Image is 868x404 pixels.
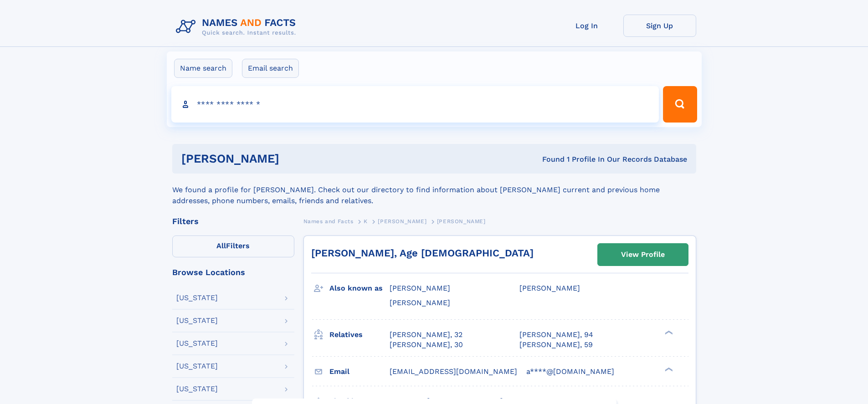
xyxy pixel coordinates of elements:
label: Name search [174,59,232,78]
div: Found 1 Profile In Our Records Database [411,154,687,164]
span: [PERSON_NAME] [378,218,426,225]
span: All [216,241,226,250]
a: [PERSON_NAME], 59 [519,340,593,350]
span: [PERSON_NAME] [390,298,450,307]
a: View Profile [598,244,688,266]
a: [PERSON_NAME], 30 [390,340,463,350]
div: ❯ [663,366,673,372]
div: We found a profile for [PERSON_NAME]. Check out our directory to find information about [PERSON_N... [172,174,696,206]
input: search input [171,86,659,123]
h3: Email [329,364,390,379]
span: [PERSON_NAME] [519,284,580,292]
div: [US_STATE] [176,294,218,302]
div: ❯ [663,329,673,335]
div: [US_STATE] [176,363,218,370]
button: Search Button [663,86,697,123]
a: [PERSON_NAME], Age [DEMOGRAPHIC_DATA] [311,247,534,259]
span: [PERSON_NAME] [437,218,486,225]
span: K [364,218,368,225]
a: [PERSON_NAME] [378,215,426,227]
a: [PERSON_NAME], 94 [519,330,593,340]
a: Log In [550,15,623,37]
span: [EMAIL_ADDRESS][DOMAIN_NAME] [390,367,517,376]
a: K [364,215,368,227]
h3: Also known as [329,281,390,296]
div: Browse Locations [172,268,294,276]
h1: [PERSON_NAME] [181,153,411,164]
img: Logo Names and Facts [172,15,303,39]
a: [PERSON_NAME], 32 [390,330,462,340]
div: [US_STATE] [176,317,218,324]
label: Filters [172,235,294,257]
label: Email search [242,59,299,78]
span: [PERSON_NAME] [390,284,450,292]
div: [US_STATE] [176,340,218,347]
div: View Profile [621,244,665,265]
div: Filters [172,217,294,225]
div: [US_STATE] [176,385,218,393]
a: Sign Up [623,15,696,37]
h3: Relatives [329,327,390,343]
a: Names and Facts [303,215,354,227]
